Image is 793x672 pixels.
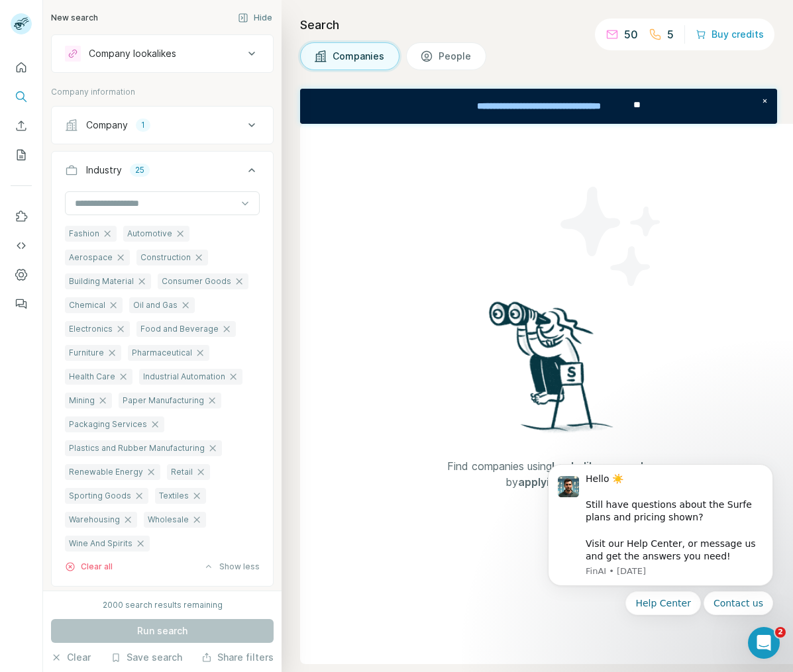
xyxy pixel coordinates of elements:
[132,347,192,359] span: Pharmaceutical
[65,561,113,573] button: Clear all
[69,252,113,264] span: Aerospace
[69,299,105,311] span: Chemical
[133,299,178,311] span: Oil and Gas
[624,26,638,42] p: 50
[203,561,260,573] button: Show less
[552,177,671,296] img: Surfe Illustration - Stars
[86,164,122,177] div: Industry
[11,205,32,228] button: Use Surfe on LinkedIn
[696,25,764,44] button: Buy credits
[748,627,780,659] iframe: Intercom live chat
[69,442,205,454] span: Plastics and Rubber Manufacturing
[518,475,598,489] span: applying Filters
[69,371,115,383] span: Health Care
[162,275,231,287] span: Consumer Goods
[51,86,274,98] p: Company information
[171,466,193,478] span: Retail
[11,114,32,138] button: Enrich CSV
[439,50,472,63] span: People
[11,292,32,316] button: Feedback
[143,371,225,383] span: Industrial Automation
[69,275,134,287] span: Building Material
[528,448,793,665] iframe: Intercom notifications message
[103,599,223,611] div: 2000 search results remaining
[433,458,671,490] span: Find companies using or by
[140,252,191,264] span: Construction
[52,154,273,191] button: Industry25
[201,651,274,664] button: Share filters
[11,85,32,109] button: Search
[51,651,91,664] button: Clear
[775,627,786,638] span: 2
[136,119,150,131] div: 1
[130,164,150,176] div: 25
[69,228,99,240] span: Fashion
[11,234,32,258] button: Use Surfe API
[89,47,176,60] div: Company lookalikes
[69,395,95,407] span: Mining
[300,89,777,124] iframe: Banner
[69,538,132,550] span: Wine And Spirits
[111,651,182,664] button: Save search
[159,490,189,502] span: Textiles
[86,119,128,132] div: Company
[52,38,273,70] button: Company lookalikes
[11,56,32,79] button: Quick start
[69,490,131,502] span: Sporting Goods
[52,109,273,141] button: Company1
[123,395,204,407] span: Paper Manufacturing
[69,514,120,526] span: Warehousing
[69,347,104,359] span: Furniture
[229,8,282,28] button: Hide
[148,514,189,526] span: Wholesale
[11,143,32,167] button: My lists
[11,263,32,287] button: Dashboard
[667,26,674,42] p: 5
[140,323,219,335] span: Food and Beverage
[69,466,143,478] span: Renewable Energy
[69,323,113,335] span: Electronics
[69,418,147,430] span: Packaging Services
[483,298,621,446] img: Surfe Illustration - Woman searching with binoculars
[51,12,98,24] div: New search
[127,228,172,240] span: Automotive
[333,50,386,63] span: Companies
[300,16,777,34] h4: Search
